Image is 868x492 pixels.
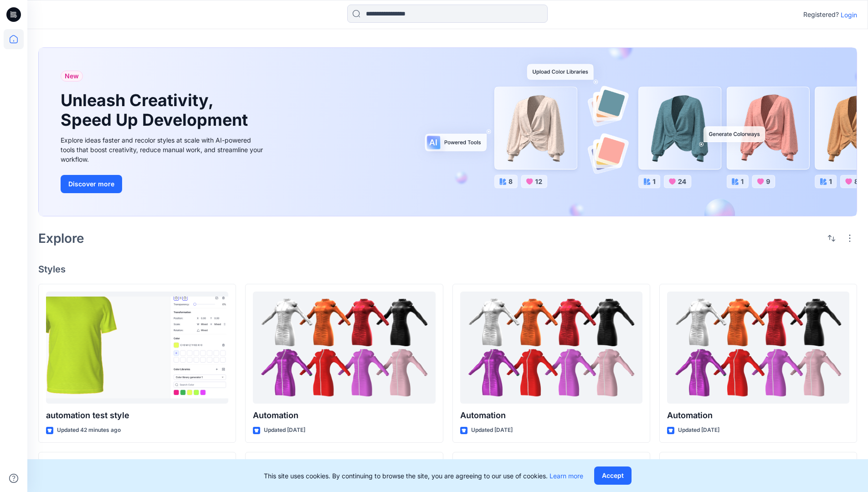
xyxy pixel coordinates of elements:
[46,292,228,404] a: automation test style
[594,466,632,485] button: Accept
[678,425,719,435] p: Updated [DATE]
[61,135,266,164] div: Explore ideas faster and recolor styles at scale with AI-powered tools that boost creativity, red...
[57,425,121,435] p: Updated 42 minutes ago
[38,231,84,246] h2: Explore
[264,471,583,481] p: This site uses cookies. By continuing to browse the site, you are agreeing to our use of cookies.
[61,175,266,193] a: Discover more
[460,292,642,404] a: Automation
[253,292,435,404] a: Automation
[61,91,252,130] h1: Unleash Creativity, Speed Up Development
[65,71,79,82] span: New
[253,409,435,422] p: Automation
[46,409,228,422] p: automation test style
[264,425,305,435] p: Updated [DATE]
[550,472,583,480] a: Learn more
[841,10,857,20] p: Login
[38,264,857,275] h4: Styles
[803,9,839,20] p: Registered?
[667,409,849,422] p: Automation
[667,292,849,404] a: Automation
[460,409,642,422] p: Automation
[471,425,513,435] p: Updated [DATE]
[61,175,122,193] button: Discover more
